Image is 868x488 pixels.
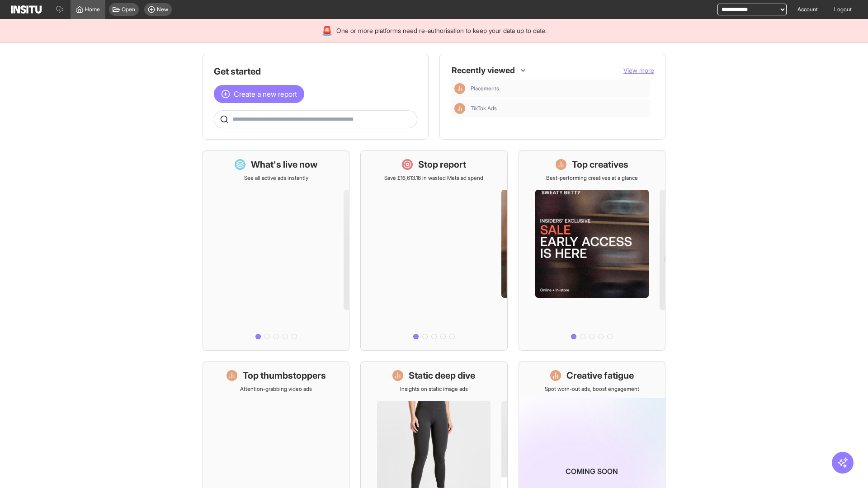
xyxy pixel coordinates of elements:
p: Save £16,613.18 in wasted Meta ad spend [384,174,483,182]
div: Insights [454,83,465,94]
span: One or more platforms need re-authorisation to keep your data up to date. [336,26,547,35]
img: Logo [11,5,42,14]
span: TikTok Ads [471,105,497,112]
h1: Top creatives [572,158,628,171]
span: New [157,6,168,13]
a: Stop reportSave £16,613.18 in wasted Meta ad spend [360,150,507,351]
button: View more [623,66,654,75]
div: Insights [454,103,465,114]
h1: Stop report [418,158,466,171]
a: Top creativesBest-performing creatives at a glance [519,150,665,351]
span: Placements [471,85,499,92]
div: 🚨 [321,24,333,37]
span: Placements [471,85,647,92]
p: Attention-grabbing video ads [240,385,312,393]
h1: Get started [214,65,417,78]
span: Create a new report [234,89,297,99]
p: Best-performing creatives at a glance [546,174,638,182]
button: Create a new report [214,85,304,103]
p: See all active ads instantly [244,174,308,182]
span: View more [623,66,654,74]
h1: Top thumbstoppers [243,369,326,382]
span: TikTok Ads [471,105,647,112]
p: Insights on static image ads [400,385,468,393]
span: Open [122,6,135,13]
h1: What's live now [251,158,318,171]
h1: Static deep dive [409,369,475,382]
a: What's live nowSee all active ads instantly [203,150,349,351]
span: Home [85,6,100,13]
